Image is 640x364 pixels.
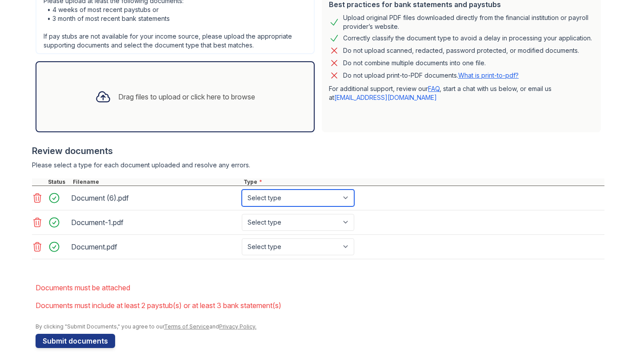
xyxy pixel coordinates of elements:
[71,191,238,205] div: Document (6).pdf
[71,215,238,229] div: Document-1.pdf
[32,161,604,170] div: Please select a type for each document uploaded and resolve any errors.
[36,297,604,314] li: Documents must include at least 2 paystub(s) or at least 3 bank statement(s)
[242,178,604,186] div: Type
[428,85,440,92] a: FAQ
[46,178,71,186] div: Status
[343,71,519,80] p: Do not upload print-to-PDF documents.
[71,178,242,186] div: Filename
[329,84,594,102] p: For additional support, review our , start a chat with us below, or email us at
[118,91,255,102] div: Drag files to upload or click here to browse
[343,13,594,31] div: Upload original PDF files downloaded directly from the financial institution or payroll provider’...
[343,58,486,68] div: Do not combine multiple documents into one file.
[32,145,604,157] div: Review documents
[343,45,579,56] div: Do not upload scanned, redacted, password protected, or modified documents.
[219,323,256,330] a: Privacy Policy.
[343,33,592,44] div: Correctly classify the document type to avoid a delay in processing your application.
[334,94,437,101] a: [EMAIL_ADDRESS][DOMAIN_NAME]
[36,323,604,330] div: By clicking "Submit Documents," you agree to our and
[36,279,604,297] li: Documents must be attached
[71,240,238,254] div: Document.pdf
[458,71,519,79] a: What is print-to-pdf?
[164,323,209,330] a: Terms of Service
[36,334,115,348] button: Submit documents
